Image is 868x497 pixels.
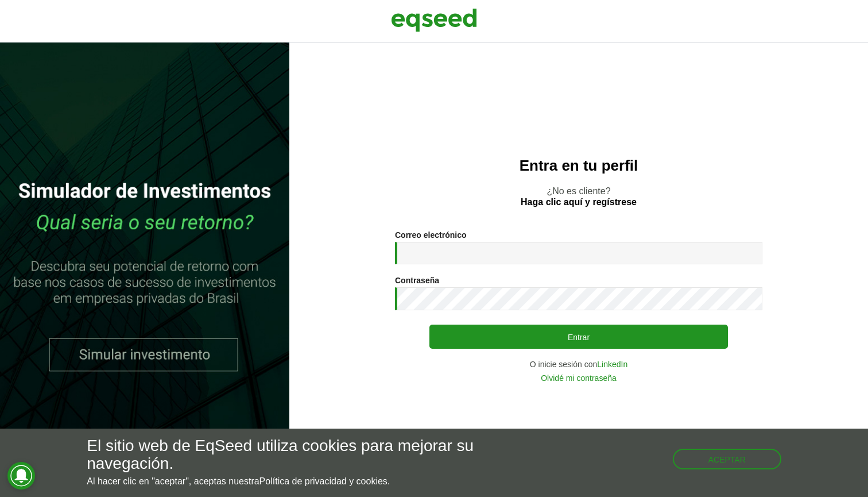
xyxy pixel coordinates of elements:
img: EqSeed Logo [391,6,477,34]
label: Contraseña [395,276,439,284]
button: Entrar [429,325,728,349]
p: ¿No es cliente? [312,186,845,207]
p: Al hacer clic en "aceptar", aceptas nuestra . [87,476,503,487]
a: Haga clic aquí y regístrese [521,198,637,207]
a: LinkedIn [597,360,627,368]
h5: El sitio web de EqSeed utiliza cookies para mejorar su navegación. [87,437,503,473]
div: O inicie sesión con [395,360,762,368]
button: ACEPTAR [673,449,781,469]
label: Correo electrónico [395,231,466,239]
h2: Entra en tu perfil [312,157,845,174]
a: Política de privacidad y cookies [259,477,387,486]
a: Olvidé mi contraseña [541,374,617,382]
